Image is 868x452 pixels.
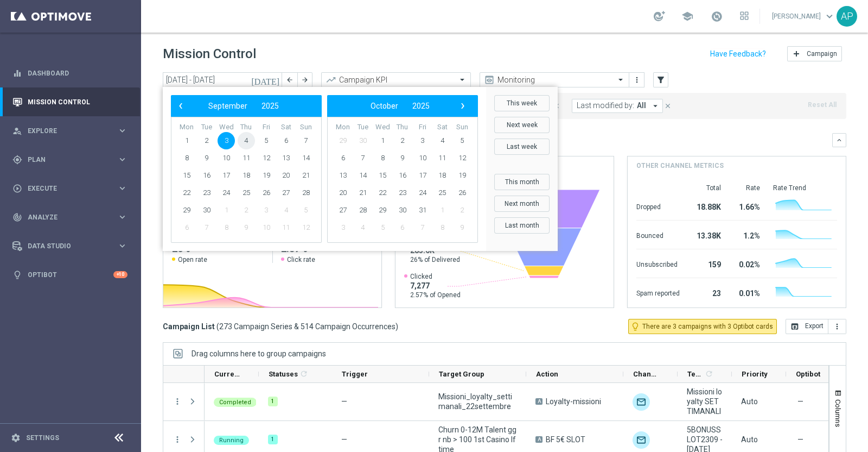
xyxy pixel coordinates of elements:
span: Current Status [214,370,240,378]
span: — [797,435,803,444]
th: weekday [296,123,316,132]
span: 1 [218,202,235,219]
span: There are 3 campaigns with 3 Optibot cards [642,322,773,331]
button: play_circle_outline Execute keyboard_arrow_right [12,184,128,193]
span: 28 [297,184,315,202]
span: 30 [198,202,215,219]
span: 11 [277,219,295,236]
button: Last month [494,217,550,234]
span: Clicked [410,272,461,281]
span: 21 [297,167,315,184]
span: Columns [834,399,843,427]
span: 7 [198,219,215,236]
i: keyboard_arrow_right [117,183,127,193]
span: 6 [334,149,352,167]
i: more_vert [173,397,182,406]
span: 4 [354,219,372,236]
span: 3 [334,219,352,236]
button: October [363,99,405,113]
span: Calculate column [298,368,308,380]
span: October [371,102,398,110]
span: Target Group [439,370,484,378]
div: Unsubscribed [636,255,680,272]
button: Last week [494,139,550,155]
span: 7 [354,149,372,167]
th: weekday [353,123,373,132]
div: 1.66% [734,197,760,215]
span: 30 [394,202,411,219]
colored-tag: Running [214,435,249,445]
div: 0.01% [734,284,760,301]
span: Click rate [287,255,315,264]
th: weekday [373,123,393,132]
div: Rate [734,184,760,192]
span: 10 [414,149,431,167]
span: 7,277 [410,281,461,291]
span: 5 [454,132,471,149]
span: 20 [277,167,295,184]
span: Running [219,437,244,444]
div: Mission Control [12,87,127,116]
i: gps_fixed [12,155,22,165]
span: 22 [374,184,391,202]
button: [DATE] [250,72,282,89]
span: Completed [219,399,251,406]
button: lightbulb Optibot +10 [12,271,128,279]
span: 12 [454,149,471,167]
colored-tag: Completed [214,397,257,407]
h3: Campaign List [163,322,398,331]
i: lightbulb_outline [630,322,640,331]
span: Templates [687,370,703,378]
th: weekday [412,123,432,132]
span: 9 [394,149,411,167]
span: › [456,99,470,113]
span: 2 [394,132,411,149]
span: 5 [297,202,315,219]
div: Press SPACE to select this row. [163,383,205,421]
span: Priority [742,370,768,378]
span: 26 [258,184,275,202]
span: 29 [178,202,195,219]
span: 5 [374,219,391,236]
span: 8 [178,149,195,167]
button: September [201,99,254,113]
span: — [341,435,347,444]
div: Dashboard [12,59,127,87]
button: This month [494,174,550,190]
div: 0.02% [734,255,760,272]
button: 2025 [405,99,437,113]
span: 30 [354,132,372,149]
multiple-options-button: Export to CSV [786,322,846,330]
span: ) [395,322,398,331]
button: Next week [494,117,550,133]
span: A [535,398,542,405]
span: 16 [198,167,215,184]
i: person_search [12,126,22,136]
th: weekday [197,123,217,132]
div: Total [693,184,721,192]
span: 19 [258,167,275,184]
span: 2 [198,132,215,149]
span: 12 [258,149,275,167]
span: ( [216,322,219,331]
span: 7 [297,132,315,149]
th: weekday [333,123,353,132]
span: Trigger [342,370,368,378]
button: more_vert [828,319,846,334]
div: 18.88K [693,197,721,215]
span: 4 [277,202,295,219]
span: Plan [28,156,117,163]
h1: Mission Control [163,46,256,62]
span: All [637,101,646,110]
span: Last modified by: [577,101,634,110]
div: person_search Explore keyboard_arrow_right [12,127,128,135]
span: 19 [454,167,471,184]
img: Optimail [633,431,650,449]
span: 31 [414,202,431,219]
button: 2025 [254,99,286,113]
span: 25 [238,184,255,202]
i: keyboard_arrow_down [835,136,843,144]
span: 10 [258,219,275,236]
button: Next month [494,196,550,212]
ng-select: Monitoring [480,72,629,87]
